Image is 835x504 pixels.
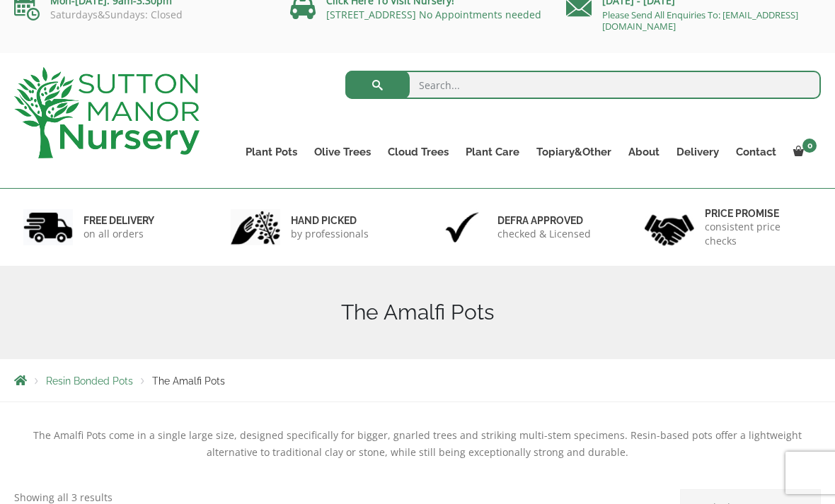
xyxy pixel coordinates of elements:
[528,142,620,162] a: Topiary&Other
[668,142,727,162] a: Delivery
[379,142,457,162] a: Cloud Trees
[326,8,541,21] a: [STREET_ADDRESS] No Appointments needed
[345,71,822,99] input: Search...
[14,67,200,158] img: logo
[14,375,821,386] nav: Breadcrumbs
[237,142,306,162] a: Plant Pots
[457,142,528,162] a: Plant Care
[602,8,798,33] a: Please Send All Enquiries To: [EMAIL_ADDRESS][DOMAIN_NAME]
[231,209,280,245] img: 2.jpg
[437,209,487,245] img: 3.jpg
[14,9,269,20] p: Saturdays&Sundays: Closed
[291,227,369,241] p: by professionals
[46,375,133,387] a: Resin Bonded Pots
[645,206,694,249] img: 4.jpg
[23,209,73,245] img: 1.jpg
[497,227,591,241] p: checked & Licensed
[306,142,379,162] a: Olive Trees
[83,214,154,227] h6: FREE DELIVERY
[705,220,812,248] p: consistent price checks
[152,375,225,387] span: The Amalfi Pots
[785,142,821,162] a: 0
[83,227,154,241] p: on all orders
[291,214,369,227] h6: hand picked
[802,139,817,153] span: 0
[14,300,821,325] h1: The Amalfi Pots
[497,214,591,227] h6: Defra approved
[620,142,668,162] a: About
[14,427,821,461] p: The Amalfi Pots come in a single large size, designed specifically for bigger, gnarled trees and ...
[705,207,812,220] h6: Price promise
[727,142,785,162] a: Contact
